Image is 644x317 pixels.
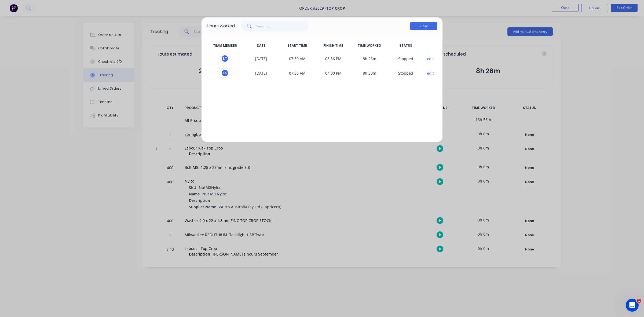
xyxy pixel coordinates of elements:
[626,299,639,312] iframe: Intercom live chat
[279,43,315,48] span: START TIME
[387,54,424,63] span: S topped
[315,43,352,48] span: FINISH TIME
[410,22,437,30] button: Close
[221,54,229,63] div: L T
[279,54,315,63] span: 07:30 AM
[352,54,388,63] span: 8h 26m
[207,23,235,29] div: Hours worked
[387,43,424,48] span: STATUS
[427,56,434,61] button: edit
[243,69,279,77] span: [DATE]
[315,69,352,77] span: 04:00 PM
[221,69,229,77] div: L A
[243,43,279,48] span: DATE
[387,69,424,77] span: S topped
[352,69,388,77] span: 8h 30m
[315,54,352,63] span: 03:56 PM
[256,21,309,31] input: Search...
[352,43,388,48] span: TIME WORKED
[279,69,315,77] span: 07:30 AM
[427,70,434,76] button: edit
[243,54,279,63] span: [DATE]
[207,43,243,48] span: TEAM MEMBER
[637,299,641,303] span: 1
